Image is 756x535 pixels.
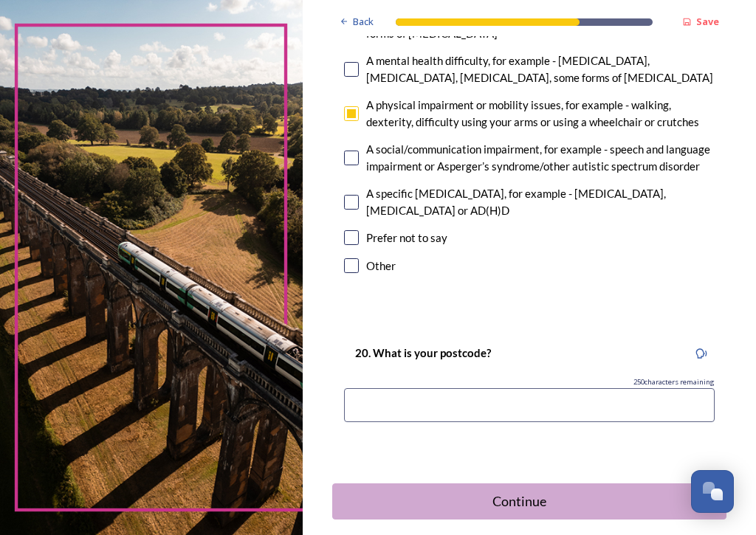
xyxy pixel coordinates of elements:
div: A mental health difficulty, for example - [MEDICAL_DATA], [MEDICAL_DATA], [MEDICAL_DATA], some fo... [366,52,715,86]
div: A physical impairment or mobility issues, for example - walking, dexterity, difficulty using your... [366,97,715,130]
button: Open Chat [691,470,734,513]
div: A social/communication impairment, for example - speech and language impairment or Asperger’s syn... [366,141,715,174]
div: A specific [MEDICAL_DATA], for example - [MEDICAL_DATA], [MEDICAL_DATA] or AD(H)D [366,185,715,218]
div: Other [366,258,396,275]
div: Prefer not to say [366,229,447,246]
span: 250 characters remaining [633,377,715,387]
strong: 20. What is your postcode? [355,346,491,359]
div: Continue [340,491,698,511]
button: Continue [332,483,726,520]
span: Back [353,15,374,29]
strong: Save [696,15,719,28]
